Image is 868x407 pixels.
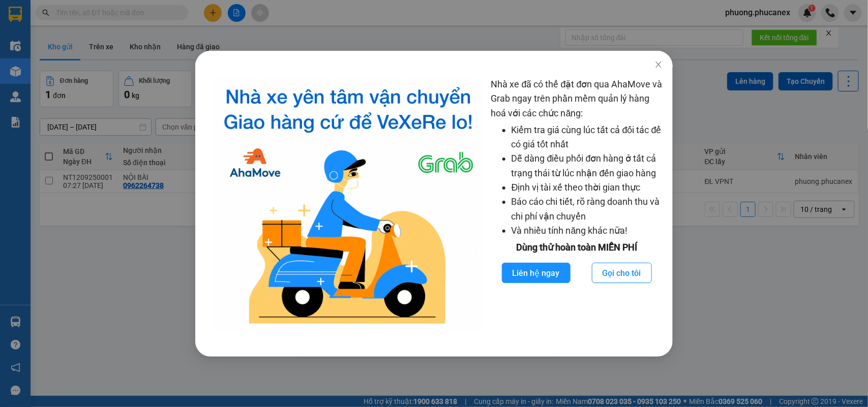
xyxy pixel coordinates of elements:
li: Dễ dàng điều phối đơn hàng ở tất cả trạng thái từ lúc nhận đến giao hàng [512,151,663,180]
li: Định vị tài xế theo thời gian thực [512,180,663,195]
span: close [654,60,663,69]
li: Báo cáo chi tiết, rõ ràng doanh thu và chi phí vận chuyển [512,195,663,224]
li: Kiểm tra giá cùng lúc tất cả đối tác để có giá tốt nhất [512,123,663,152]
div: Dùng thử hoàn toàn MIỄN PHÍ [491,240,663,255]
img: logo [214,77,483,331]
button: Close [644,51,673,79]
span: Gọi cho tôi [603,267,641,279]
span: Liên hệ ngay [513,267,560,279]
button: Liên hệ ngay [502,263,571,283]
div: Nhà xe đã có thể đặt đơn qua AhaMove và Grab ngay trên phần mềm quản lý hàng hoá với các chức năng: [491,77,663,331]
button: Gọi cho tôi [592,263,652,283]
li: Và nhiều tính năng khác nữa! [512,224,663,238]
